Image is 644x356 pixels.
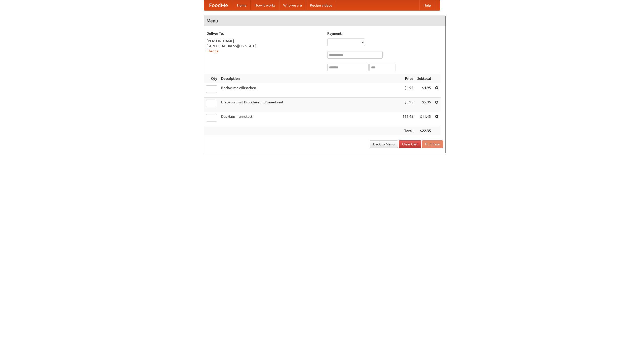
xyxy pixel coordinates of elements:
[415,83,433,98] td: $4.95
[422,140,443,148] button: Purchase
[399,140,421,148] a: Clear Cart
[204,16,446,26] h4: Menu
[400,83,415,98] td: $4.95
[400,112,415,126] td: $11.45
[207,44,322,49] div: [STREET_ADDRESS][US_STATE]
[415,98,433,112] td: $5.95
[251,0,279,10] a: How it works
[207,31,322,36] h5: Deliver To:
[204,74,219,83] th: Qty
[419,0,435,10] a: Help
[219,83,400,98] td: Bockwurst Würstchen
[415,126,433,136] th: $22.35
[204,0,233,10] a: FoodMe
[400,98,415,112] td: $5.95
[415,74,433,83] th: Subtotal
[219,74,400,83] th: Description
[400,74,415,83] th: Price
[219,98,400,112] td: Bratwurst mit Brötchen und Sauerkraut
[279,0,306,10] a: Who we are
[219,112,400,126] td: Das Hausmannskost
[306,0,336,10] a: Recipe videos
[370,140,398,148] a: Back to Menu
[400,126,415,136] th: Total:
[207,49,219,53] a: Change
[207,38,322,44] div: [PERSON_NAME]
[327,31,443,36] h5: Payment:
[415,112,433,126] td: $11.45
[233,0,251,10] a: Home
